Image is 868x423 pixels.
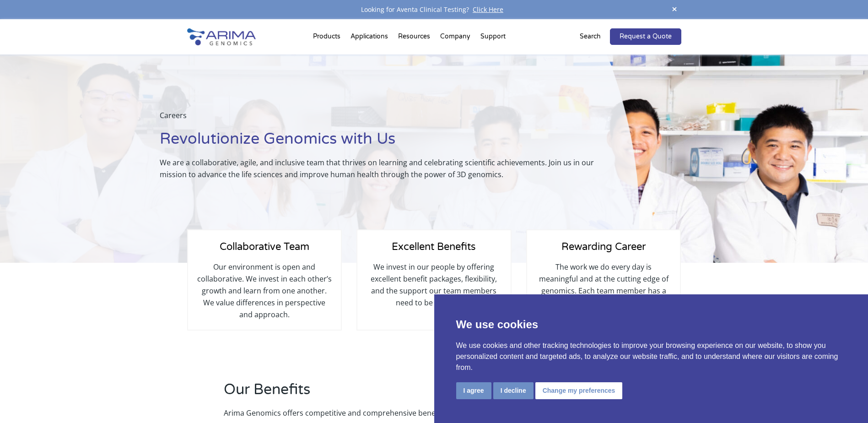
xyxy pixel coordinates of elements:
[224,380,551,407] h2: Our Benefits
[561,241,646,253] span: Rewarding Career
[160,129,616,157] h1: Revolutionize Genomics with Us
[392,241,476,253] span: Excellent Benefits
[469,5,507,14] a: Click Here
[456,316,846,333] p: We use cookies
[187,28,256,45] img: Arima-Genomics-logo
[224,407,551,419] p: Arima Genomics offers competitive and comprehensive benefits.
[456,340,846,373] p: We use cookies and other tracking technologies to improve your browsing experience on our website...
[187,4,681,16] div: Looking for Aventa Clinical Testing?
[160,157,616,180] p: We are a collaborative, agile, and inclusive team that thrives on learning and celebrating scient...
[160,109,616,129] p: Careers
[367,261,501,309] p: We invest in our people by offering excellent benefit packages, flexibility, and the support our ...
[493,382,534,399] button: I decline
[536,261,671,320] p: The work we do every day is meaningful and at the cutting edge of genomics. Each team member has ...
[456,382,491,399] button: I agree
[580,31,601,43] p: Search
[197,261,332,320] p: Our environment is open and collaborative. We invest in each other’s growth and learn from one an...
[535,382,623,399] button: Change my preferences
[220,241,309,253] span: Collaborative Team
[610,28,681,45] a: Request a Quote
